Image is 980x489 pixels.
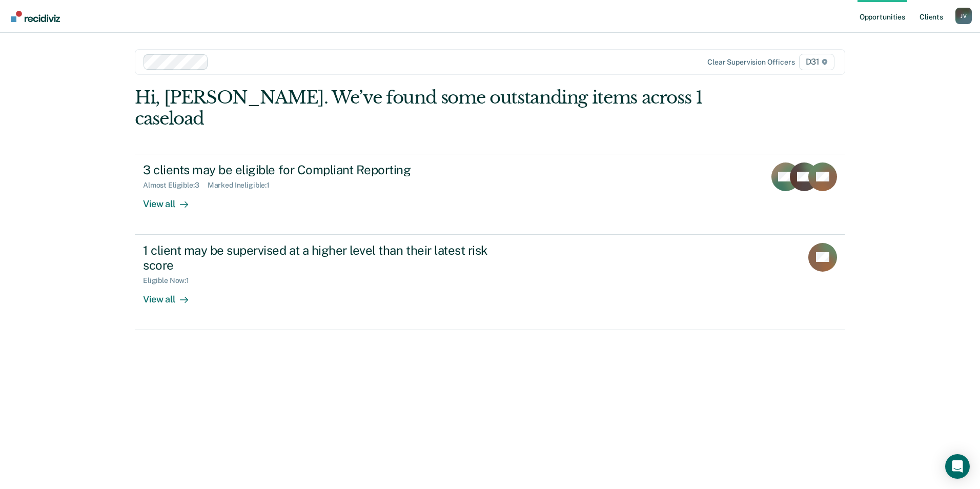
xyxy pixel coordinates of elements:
[11,11,60,22] img: Recidiviz
[143,162,503,177] div: 3 clients may be eligible for Compliant Reporting
[143,190,200,210] div: View all
[143,181,208,190] div: Almost Eligible : 3
[143,285,200,305] div: View all
[955,8,972,24] button: Profile dropdown button
[143,276,197,285] div: Eligible Now : 1
[799,54,834,70] span: D31
[955,8,972,24] div: J V
[135,235,845,330] a: 1 client may be supervised at a higher level than their latest risk scoreEligible Now:1View all
[945,454,970,479] div: Open Intercom Messenger
[143,243,503,273] div: 1 client may be supervised at a higher level than their latest risk score
[135,87,703,129] div: Hi, [PERSON_NAME]. We’ve found some outstanding items across 1 caseload
[208,181,278,190] div: Marked Ineligible : 1
[135,154,845,235] a: 3 clients may be eligible for Compliant ReportingAlmost Eligible:3Marked Ineligible:1View all
[707,58,794,67] div: Clear supervision officers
